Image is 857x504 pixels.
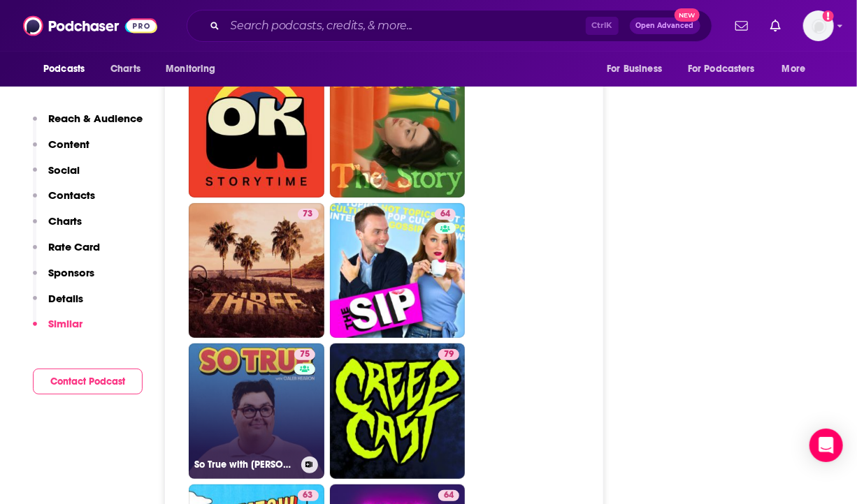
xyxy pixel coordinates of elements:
p: Sponsors [48,266,94,279]
button: Similar [33,317,82,343]
a: Show notifications dropdown [730,14,754,38]
span: Podcasts [43,59,85,79]
p: Reach & Audience [48,112,143,125]
button: open menu [156,56,233,82]
button: Rate Card [33,240,100,266]
h3: So True with [PERSON_NAME] [194,459,296,470]
button: Contacts [33,188,95,214]
a: 63 [298,490,319,501]
span: More [782,59,806,79]
svg: Add a profile image [823,10,834,22]
img: Podchaser - Follow, Share and Rate Podcasts [23,13,157,39]
button: Show profile menu [803,10,834,41]
button: Reach & Audience [33,112,143,138]
span: Open Advanced [636,22,694,29]
button: Details [33,292,83,318]
span: New [675,8,700,22]
p: Content [48,138,89,151]
span: Charts [110,59,141,79]
div: Search podcasts, credits, & more... [187,10,712,42]
button: open menu [34,56,103,82]
a: 75 [330,62,466,198]
button: open menu [597,56,679,82]
span: 64 [444,489,454,503]
a: 73 [298,209,319,220]
p: Contacts [48,188,95,202]
button: open menu [772,56,823,82]
a: Show notifications dropdown [765,14,786,38]
span: Monitoring [166,59,215,79]
button: Open AdvancedNew [630,17,700,34]
a: 64 [435,209,456,220]
button: open menu [679,56,775,82]
a: 77 [189,62,324,198]
p: Charts [48,214,82,228]
button: Content [33,138,89,163]
p: Social [48,163,80,177]
span: 63 [303,489,313,503]
a: 73 [189,203,324,339]
a: 75So True with [PERSON_NAME] [189,343,324,479]
p: Details [48,292,83,305]
p: Rate Card [48,240,100,253]
span: For Podcasters [688,59,755,79]
img: User Profile [803,10,834,41]
a: Charts [101,56,149,82]
input: Search podcasts, credits, & more... [225,15,586,37]
a: 64 [330,203,466,339]
span: Ctrl K [586,17,619,35]
p: Similar [48,317,82,330]
a: 64 [438,490,459,501]
a: 75 [294,349,315,360]
button: Sponsors [33,266,94,292]
button: Social [33,163,80,189]
button: Charts [33,214,82,240]
span: For Business [607,59,662,79]
span: 75 [300,348,310,362]
span: 64 [440,207,450,221]
span: Logged in as dmessina [803,10,834,41]
div: Open Intercom Messenger [809,429,843,462]
a: 79 [438,349,459,360]
span: 79 [444,348,454,362]
a: 79 [330,343,466,479]
span: 73 [303,207,313,221]
button: Contact Podcast [33,369,143,394]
